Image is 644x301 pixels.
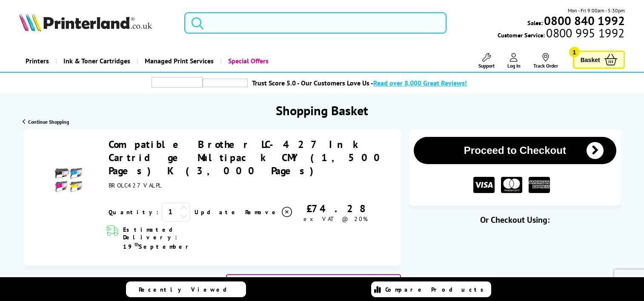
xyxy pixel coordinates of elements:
[527,19,543,27] span: Sales:
[573,51,625,69] a: Basket 1
[478,53,495,69] a: Support
[529,177,550,193] img: American Express
[23,119,69,125] a: Continue Shopping
[293,202,378,215] div: £74.28
[195,208,238,216] a: Update
[137,50,220,72] a: Managed Print Services
[385,286,488,293] span: Compare Products
[498,29,624,39] span: Customer Service:
[109,138,386,177] a: Compatible Brother LC-427 Ink Cartridge Multipack CMY (1,500 Pages) K (3,000 Pages)
[414,137,616,164] button: Proceed to Checkout
[371,281,491,297] a: Compare Products
[507,62,521,69] span: Log In
[543,17,625,25] a: 0800 840 1992
[63,50,130,72] span: Ink & Toner Cartridges
[545,29,624,37] span: 0800 995 1992
[245,208,279,216] span: Remove
[501,177,522,193] img: MASTER CARD
[276,102,368,119] h1: Shopping Basket
[19,13,174,33] a: Printerland Logo
[533,53,558,69] a: Track Order
[126,281,246,297] a: Recently Viewed
[135,241,139,247] sup: th
[53,165,83,194] img: Compatible Brother LC-427 Ink Cartridge Multipack CMY (1,500 Pages) K (3,000 Pages)
[109,182,162,189] span: BROLC427VALPL
[430,239,600,268] iframe: PayPal
[203,79,248,87] img: trustpilot rating
[568,6,625,14] span: Mon - Fri 9:00am - 5:30pm
[252,79,467,87] a: Trust Score 5.0 - Our Customers Love Us -Read over 8,000 Great Reviews!
[139,286,235,293] span: Recently Viewed
[220,50,275,72] a: Special Offers
[373,79,467,87] span: Read over 8,000 Great Reviews!
[19,13,152,31] img: Printerland Logo
[544,13,625,28] b: 0800 840 1992
[245,206,293,219] a: Delete item from your basket
[123,226,222,250] span: Estimated Delivery: 19 September
[303,215,368,223] span: ex VAT @ 20%
[581,54,600,65] span: Basket
[473,177,495,193] img: VISA
[19,50,55,72] a: Printers
[109,208,158,216] span: Quantity:
[409,214,621,225] div: Or Checkout Using:
[569,47,580,57] span: 1
[55,50,137,72] a: Ink & Toner Cartridges
[28,119,69,125] span: Continue Shopping
[478,62,495,69] span: Support
[152,77,203,88] img: trustpilot rating
[507,53,521,69] a: Log In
